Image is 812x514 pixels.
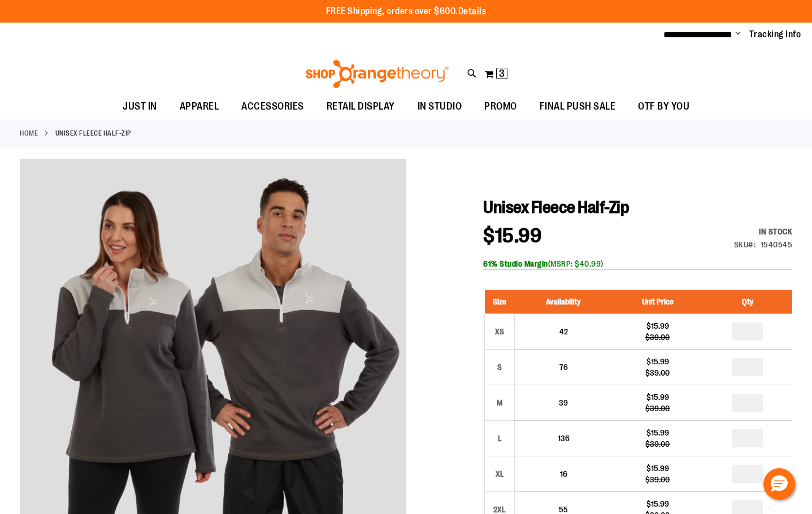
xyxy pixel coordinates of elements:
[618,367,698,378] div: $39.00
[483,198,629,217] span: Unisex Fleece Half-Zip
[618,332,698,343] div: $39.00
[168,94,231,119] a: APPAREL
[763,468,795,500] button: Hello, have a question? Let’s chat.
[704,290,792,314] th: Qty
[618,438,698,450] div: $39.00
[20,128,38,138] a: Home
[484,94,517,119] span: PROMO
[326,5,487,18] p: FREE Shipping, orders over $600.
[618,474,698,485] div: $39.00
[618,463,698,474] div: $15.99
[734,226,793,237] div: Availability
[559,398,568,407] span: 39
[618,427,698,438] div: $15.99
[483,224,541,247] span: $15.99
[485,290,515,314] th: Size
[241,94,304,119] span: ACCESSORIES
[418,94,462,119] span: IN STUDIO
[612,290,704,314] th: Unit Price
[491,359,508,376] div: S
[618,403,698,414] div: $39.00
[618,320,698,332] div: $15.99
[618,356,698,367] div: $15.99
[180,94,219,119] span: APPAREL
[761,239,793,250] div: 1540545
[638,94,689,119] span: OTF BY YOU
[230,94,315,120] a: ACCESSORIES
[627,94,701,120] a: OTF BY YOU
[55,128,131,138] strong: Unisex Fleece Half-Zip
[327,94,395,119] span: RETAIL DISPLAY
[491,323,508,340] div: XS
[735,29,741,40] button: Account menu
[559,327,568,336] span: 42
[491,394,508,411] div: M
[618,391,698,403] div: $15.99
[499,68,505,79] span: 3
[560,469,567,478] span: 16
[528,94,627,120] a: FINAL PUSH SALE
[458,6,487,16] a: Details
[483,259,548,268] b: 61% Studio Margin
[491,430,508,447] div: L
[558,434,570,443] span: 136
[111,94,168,120] a: JUST IN
[559,363,568,372] span: 76
[734,240,756,249] strong: SKU
[123,94,157,119] span: JUST IN
[734,226,793,237] div: In stock
[304,60,450,88] img: Shop Orangetheory
[618,498,698,509] div: $15.99
[473,94,528,120] a: PROMO
[540,94,616,119] span: FINAL PUSH SALE
[491,465,508,482] div: XL
[406,94,474,120] a: IN STUDIO
[559,505,568,514] span: 55
[315,94,406,120] a: RETAIL DISPLAY
[483,258,792,269] div: (MSRP: $40.99)
[515,290,612,314] th: Availability
[749,28,801,41] a: Tracking Info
